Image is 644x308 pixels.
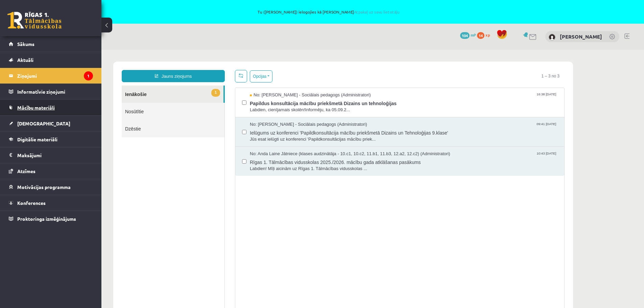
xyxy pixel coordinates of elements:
[9,68,93,84] a: Ziņojumi1
[148,49,456,57] span: Papildus konsultācija mācību priekšmetā Dizains un tehnoloģijas
[148,21,171,33] button: Opcijas
[434,72,456,77] span: 09:41 [DATE]
[477,32,484,39] span: 14
[148,101,349,108] span: No: Anda Laine Jātniece (klases audzinātāja - 10.c1, 10.c2, 11.b1, 11.b3, 12.a2, 12.c2) (Administ...
[9,116,93,131] a: [DEMOGRAPHIC_DATA]
[9,52,93,68] a: Aktuāli
[20,70,123,88] a: Dzēstie
[9,163,93,179] a: Atzīmes
[354,9,400,15] a: Atpakaļ uz savu lietotāju
[560,33,602,40] a: [PERSON_NAME]
[9,195,93,211] a: Konferences
[84,71,93,80] i: 1
[477,32,493,38] a: 14 xp
[148,42,269,49] span: No: [PERSON_NAME] - Sociālais pedagogs (Administratori)
[485,32,490,38] span: xp
[9,100,93,115] a: Mācību materiāli
[17,57,33,63] span: Aktuāli
[17,104,55,111] span: Mācību materiāli
[9,147,93,163] a: Maksājumi
[9,211,93,227] a: Proktoringa izmēģinājums
[460,32,476,38] a: 104 mP
[20,20,123,32] a: Jauns ziņojums
[148,72,266,78] span: No: [PERSON_NAME] - Sociālais pedagogs (Administratori)
[17,84,93,99] legend: Informatīvie ziņojumi
[434,42,456,47] span: 16:38 [DATE]
[17,147,93,163] legend: Maksājumi
[9,84,93,99] a: Informatīvie ziņojumi
[148,87,456,93] span: Jūs esat ielūgti uz konferenci 'Papildkonsultācijas mācību priek...
[17,68,93,84] legend: Ziņojumi
[17,120,70,126] span: [DEMOGRAPHIC_DATA]
[434,101,456,106] span: 10:43 [DATE]
[148,72,456,93] a: No: [PERSON_NAME] - Sociālais pedagogs (Administratori) 09:41 [DATE] Ielūgums uz konferenci 'Papi...
[78,10,580,14] span: Tu ([PERSON_NAME]) ielogojies kā [PERSON_NAME]
[460,32,470,39] span: 104
[20,36,122,53] a: 1Ienākošie
[17,168,35,174] span: Atzīmes
[17,200,46,206] span: Konferences
[148,108,456,116] span: Rīgas 1. Tālmācības vidusskolas 2025./2026. mācību gada atklāšanas pasākums
[471,32,476,38] span: mP
[549,34,555,41] img: Ance Āboliņa
[17,216,76,222] span: Proktoringa izmēģinājums
[9,179,93,195] a: Motivācijas programma
[9,36,93,52] a: Sākums
[148,78,456,87] span: Ielūgums uz konferenci 'Papildkonsultācija mācību priekšmetā Dizains un Tehnoloģijas 9.klase'
[148,42,456,63] a: No: [PERSON_NAME] - Sociālais pedagogs (Administratori) 16:38 [DATE] Papildus konsultācija mācību...
[17,136,57,142] span: Digitālie materiāli
[20,53,123,70] a: Nosūtītie
[110,39,119,47] span: 1
[9,132,93,147] a: Digitālie materiāli
[7,12,62,29] a: Rīgas 1. Tālmācības vidusskola
[148,116,456,122] span: Labdien! Mīļi aicinām uz Rīgas 1. Tālmācības vidusskolas ...
[148,57,456,64] span: Labdien, cienījamais skolēn!Informēju, ka 05.09.2...
[17,184,71,190] span: Motivācijas programma
[17,41,34,47] span: Sākums
[435,20,463,32] span: 1 – 3 no 3
[148,101,456,122] a: No: Anda Laine Jātniece (klases audzinātāja - 10.c1, 10.c2, 11.b1, 11.b3, 12.a2, 12.c2) (Administ...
